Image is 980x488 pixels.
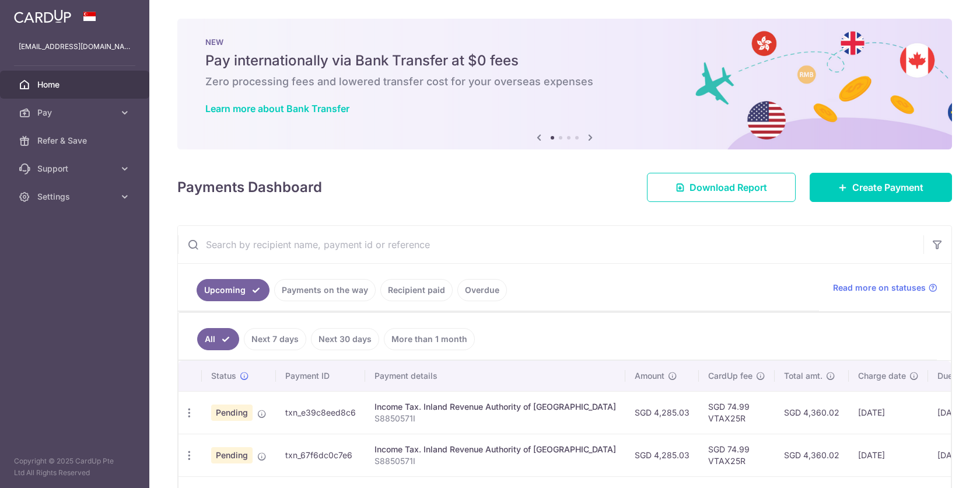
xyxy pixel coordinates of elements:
span: Pending [211,447,253,463]
td: [DATE] [849,434,928,476]
span: Amount [635,370,664,382]
h5: Pay internationally via Bank Transfer at $0 fees [205,51,924,70]
a: Payments on the way [274,279,376,301]
span: Create Payment [852,180,923,194]
a: Recipient paid [380,279,453,301]
td: txn_67f6dc0c7e6 [276,434,365,476]
span: Refer & Save [37,135,114,147]
span: Due date [937,370,972,382]
td: txn_e39c8eed8c6 [276,391,365,434]
span: Download Report [689,180,767,194]
a: All [197,328,239,350]
img: CardUp [14,9,71,23]
div: Income Tax. Inland Revenue Authority of [GEOGRAPHIC_DATA] [374,444,616,455]
th: Payment ID [276,361,365,391]
a: Read more on statuses [833,282,937,294]
td: SGD 4,285.03 [625,391,699,434]
a: Create Payment [810,173,952,202]
a: More than 1 month [384,328,475,350]
img: Bank transfer banner [177,19,952,149]
a: Download Report [647,173,796,202]
span: Charge date [858,370,906,382]
a: Upcoming [197,279,269,301]
span: CardUp fee [708,370,752,382]
td: SGD 4,285.03 [625,434,699,476]
th: Payment details [365,361,625,391]
a: Next 7 days [244,328,306,350]
p: [EMAIL_ADDRESS][DOMAIN_NAME] [19,41,131,53]
span: Support [37,163,114,175]
p: S8850571I [374,413,616,424]
span: Total amt. [784,370,822,382]
a: Next 30 days [311,328,379,350]
p: NEW [205,37,924,47]
td: [DATE] [849,391,928,434]
div: Income Tax. Inland Revenue Authority of [GEOGRAPHIC_DATA] [374,401,616,413]
input: Search by recipient name, payment id or reference [178,226,923,263]
td: SGD 74.99 VTAX25R [699,434,775,476]
span: Pending [211,405,253,421]
p: S8850571I [374,455,616,467]
span: Home [37,79,114,90]
span: Read more on statuses [833,282,926,294]
td: SGD 4,360.02 [775,391,849,434]
span: Pay [37,107,114,118]
td: SGD 4,360.02 [775,434,849,476]
h4: Payments Dashboard [177,177,322,198]
a: Overdue [457,279,507,301]
span: Settings [37,191,114,203]
h6: Zero processing fees and lowered transfer cost for your overseas expenses [205,75,924,89]
span: Status [211,370,236,382]
td: SGD 74.99 VTAX25R [699,391,775,434]
a: Learn more about Bank Transfer [205,103,349,114]
iframe: Opens a widget where you can find more information [905,453,968,482]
